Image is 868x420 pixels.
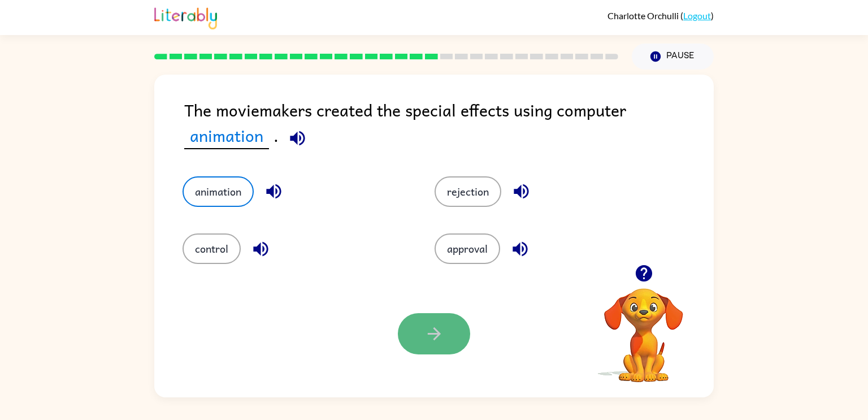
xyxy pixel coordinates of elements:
button: rejection [435,176,501,207]
video: Your browser must support playing .mp4 files to use Literably. Please try using another browser. [587,271,700,384]
button: Pause [632,44,714,70]
div: ( ) [607,10,714,21]
button: approval [435,233,500,264]
span: animation [184,123,269,149]
span: Charlotte Orchulli [607,10,680,21]
button: animation [183,176,254,207]
div: The moviemakers created the special effects using computer . [184,97,714,154]
button: control [183,233,241,264]
a: Logout [683,10,711,21]
img: Literably [154,5,217,29]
